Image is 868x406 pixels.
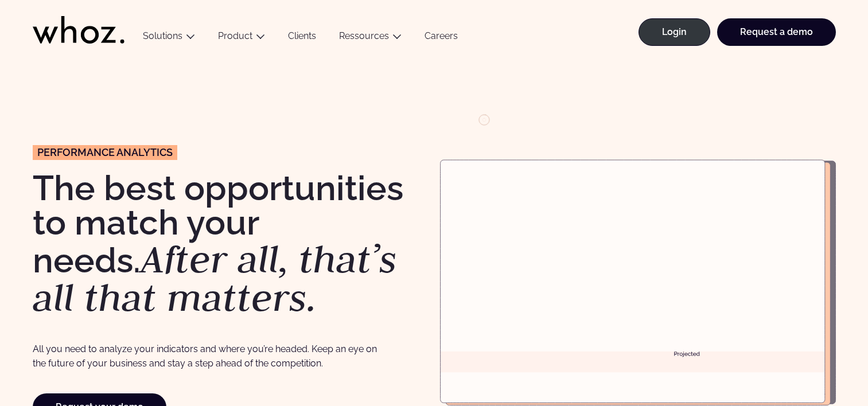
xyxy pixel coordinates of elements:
button: Ressources [328,30,413,46]
g: Projected [674,352,699,357]
a: Login [639,18,710,46]
p: All you need to analyze your indicators and where you’re headed. Keep an eye on the future of you... [33,342,389,371]
a: Ressources [339,30,389,41]
span: Performance analyTICs [37,147,173,158]
h1: The best opportunities to match your needs. [33,171,429,317]
a: Request a demo [717,18,836,46]
a: Careers [413,30,469,46]
button: Product [207,30,277,46]
a: Product [218,30,252,41]
a: Clients [277,30,328,46]
em: After all, that’s all that matters. [33,233,397,323]
button: Solutions [131,30,207,46]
